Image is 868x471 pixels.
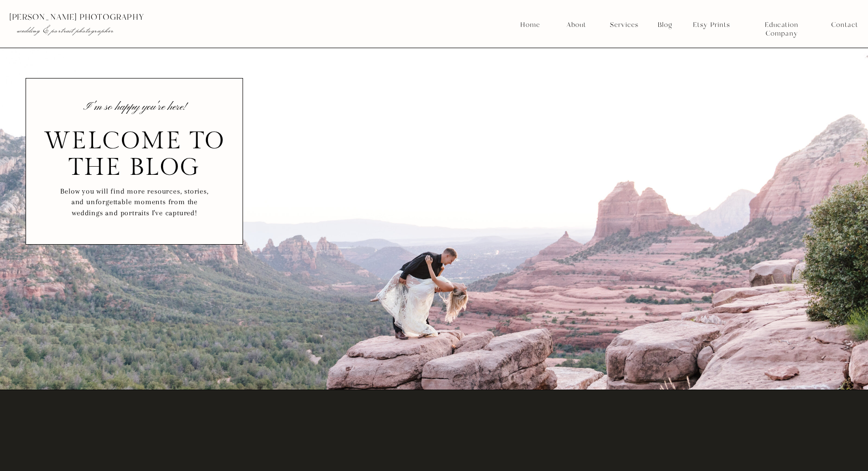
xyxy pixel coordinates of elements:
p: Below you will find more resources, stories, and unforgettable moments from the weddings and port... [59,186,210,222]
p: [PERSON_NAME] photography [9,13,283,22]
a: Blog [654,21,676,29]
h2: Welcome to the blog [43,128,225,175]
a: Education Company [748,21,815,29]
h3: I'm so happy you're here! [81,103,188,116]
a: Contact [831,21,858,29]
a: Home [520,21,541,29]
a: Etsy Prints [689,21,733,29]
a: Services [606,21,642,29]
p: wedding & portrait photographer [17,26,263,35]
a: About [564,21,588,29]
